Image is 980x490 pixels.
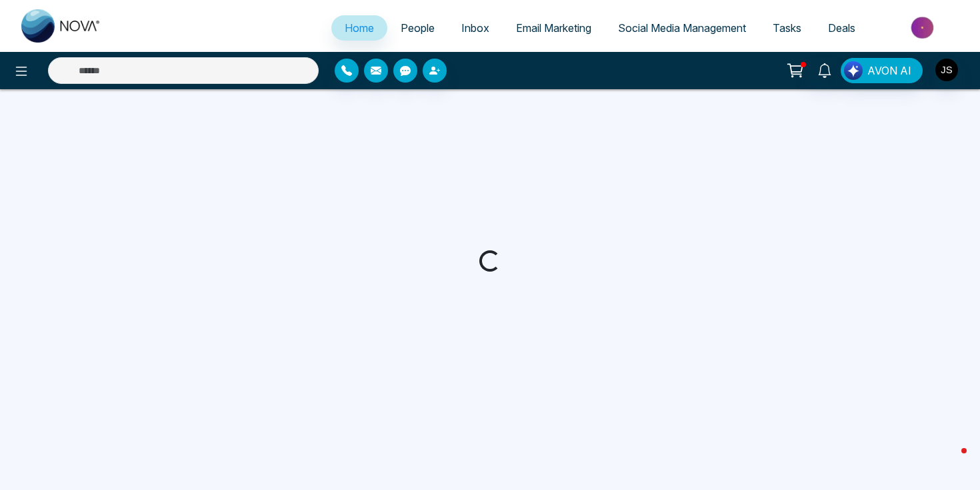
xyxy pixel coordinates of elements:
[448,15,503,41] a: Inbox
[773,21,801,35] span: Tasks
[401,21,435,35] span: People
[759,15,815,41] a: Tasks
[935,59,958,81] img: User Avatar
[461,21,489,35] span: Inbox
[828,21,855,35] span: Deals
[618,21,746,35] span: Social Media Management
[935,445,967,477] iframe: Intercom live chat
[815,15,869,41] a: Deals
[867,63,911,79] span: AVON AI
[605,15,759,41] a: Social Media Management
[387,15,448,41] a: People
[841,58,923,83] button: AVON AI
[345,21,374,35] span: Home
[875,13,972,43] img: Market-place.gif
[844,61,863,80] img: Lead Flow
[331,15,387,41] a: Home
[21,9,101,43] img: Nova CRM Logo
[516,21,591,35] span: Email Marketing
[503,15,605,41] a: Email Marketing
